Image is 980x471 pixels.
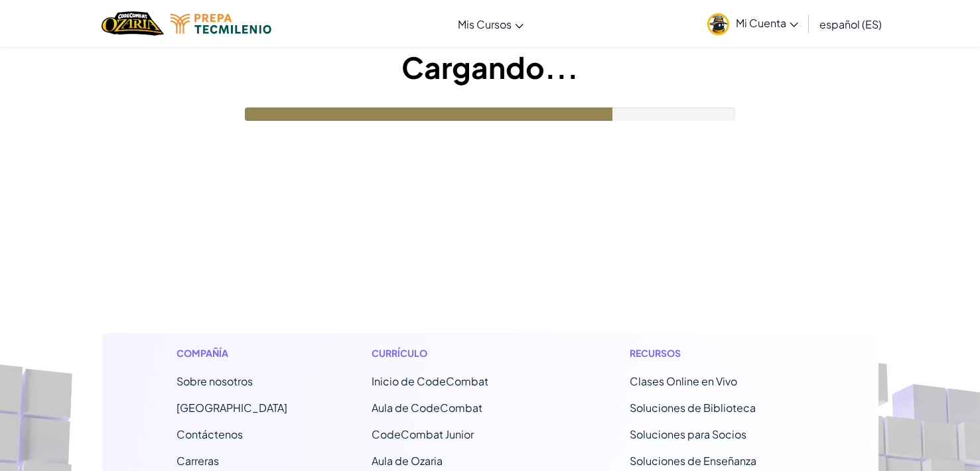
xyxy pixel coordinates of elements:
[372,346,546,360] h1: Currículo
[372,454,443,468] a: Aula de Ozaria
[176,401,287,415] a: [GEOGRAPHIC_DATA]
[458,17,512,31] span: Mis Cursos
[819,17,882,31] span: español (ES)
[372,374,488,388] span: Inicio de CodeCombat
[102,10,163,37] a: Ozaria by CodeCombat logo
[176,374,253,388] a: Sobre nosotros
[630,454,756,468] a: Soluciones de Enseñanza
[630,427,746,441] a: Soluciones para Socios
[701,3,805,44] a: Mi Cuenta
[171,14,271,34] img: Tecmilenio logo
[176,454,219,468] a: Carreras
[813,6,888,42] a: español (ES)
[372,427,474,441] a: CodeCombat Junior
[102,10,163,37] img: Home
[630,374,737,388] a: Clases Online en Vivo
[451,6,530,42] a: Mis Cursos
[707,13,729,35] img: avatar
[372,401,482,415] a: Aula de CodeCombat
[736,16,798,30] span: Mi Cuenta
[630,346,804,360] h1: Recursos
[630,401,756,415] a: Soluciones de Biblioteca
[176,427,243,441] span: Contáctenos
[176,346,287,360] h1: Compañía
